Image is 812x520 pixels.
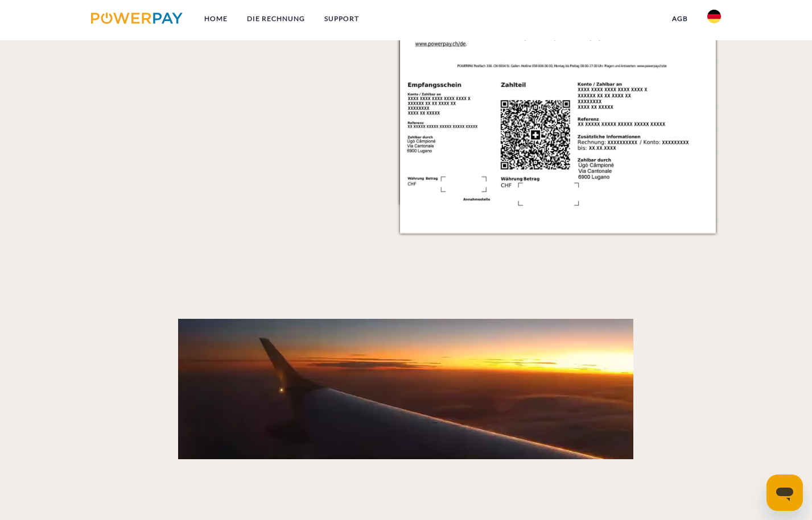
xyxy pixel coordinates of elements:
img: de [707,10,721,23]
img: logo-powerpay.svg [91,13,183,24]
a: SUPPORT [315,9,369,29]
iframe: Schaltfläche zum Öffnen des Messaging-Fensters [766,475,803,511]
a: Fallback Image [90,319,722,459]
a: DIE RECHNUNG [237,9,315,29]
a: Home [195,9,237,29]
a: agb [662,9,698,29]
